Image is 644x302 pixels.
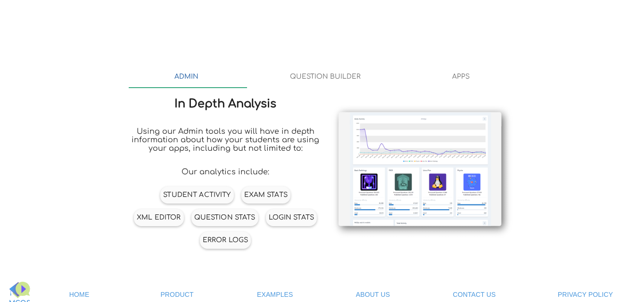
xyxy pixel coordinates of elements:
[257,291,293,298] span: Examples
[160,187,233,204] button: Student Activity
[163,191,231,198] span: Student Activity
[203,237,248,244] span: Error logs
[241,187,290,204] button: Exam Stats
[356,291,390,298] span: About Us
[69,291,90,298] span: Home
[266,209,317,226] button: Login Stats
[452,73,470,80] span: Apps
[129,127,322,153] p: Using our Admin tools you will have in depth information about how your students are using your a...
[194,214,256,221] span: Question Stats
[134,209,183,226] button: XML Editor
[160,291,193,298] span: Product
[244,191,288,198] span: Exam Stats
[182,168,269,176] p: Our analytics include:
[174,98,276,110] h2: In Depth Analysis
[191,209,258,226] button: Question Stats
[200,232,251,249] button: Error logs
[290,73,361,80] span: Question Builder
[558,291,613,298] span: Privacy Policy
[137,214,181,221] span: XML Editor
[174,73,198,80] span: Admin
[322,98,515,240] img: webpage-template1j.svg
[269,214,314,221] span: Login Stats
[453,291,495,298] span: Contact Us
